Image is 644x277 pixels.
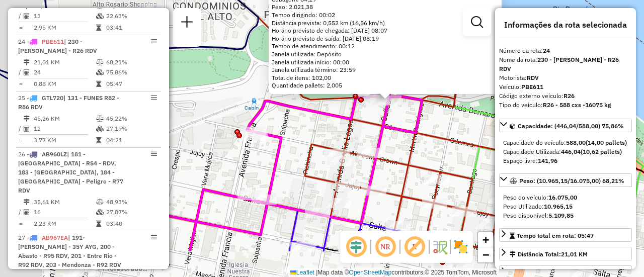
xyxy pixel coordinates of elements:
span: Capacidade: (446,04/588,00) 75,86% [518,122,624,130]
strong: RDV [527,74,539,81]
a: Distância Total:21,01 KM [499,247,632,260]
span: 26 - [18,150,123,194]
div: Quantidade pallets: 2,005 [272,81,499,89]
strong: 230 - [PERSON_NAME] - R26 RDV [499,56,619,72]
div: Número da rota: [499,46,632,55]
td: 16 [33,207,96,217]
em: Opções [151,151,157,157]
i: Total de Atividades [24,126,30,132]
td: = [18,23,23,33]
strong: R26 [563,92,575,100]
strong: R26 - 588 cxs -16075 kg [543,101,611,109]
td: 45,22% [106,114,156,124]
strong: PBE611 [521,83,543,90]
td: 27,87% [106,207,156,217]
div: Nome da rota: [499,55,632,73]
strong: 10.965,15 [544,203,573,210]
div: Total de itens: 102,00 [272,74,499,82]
i: % de utilização da cubagem [96,126,104,132]
div: Capacidade do veículo: [503,138,628,147]
div: Código externo veículo: [499,91,632,101]
div: Peso: (10.965,15/16.075,00) 68,21% [499,189,632,224]
i: Tempo total em rota [96,25,101,31]
h4: Informações da rota selecionada [499,20,632,30]
i: Total de Atividades [24,209,30,215]
span: Peso: 2.021,38 [272,3,313,11]
a: Leaflet [290,269,314,276]
span: | 181 -[GEOGRAPHIC_DATA] - RS4 - RDV, 183 - [GEOGRAPHIC_DATA], 184 - [GEOGRAPHIC_DATA] - Peligro ... [18,150,123,194]
span: | 191- [PERSON_NAME] - 35Y AYG, 200 - Abasto - R95 RDV, 201 - Entre Rio - R92 RDV, 203 - Mendonza... [18,234,121,268]
i: Distância Total [24,199,30,205]
td: 45,26 KM [33,114,96,124]
td: 0,88 KM [33,79,96,89]
span: − [482,248,489,261]
td: 68,21% [106,57,156,67]
strong: 588,00 [566,139,586,146]
strong: (10,62 pallets) [581,148,622,155]
em: Opções [151,95,157,101]
i: % de utilização da cubagem [96,13,104,19]
i: Tempo total em rota [96,221,101,227]
td: = [18,79,23,89]
img: Fluxo de ruas [432,239,448,255]
td: / [18,124,23,134]
a: Capacidade: (446,04/588,00) 75,86% [499,119,632,132]
div: Peso disponível: [503,211,628,220]
span: Peso do veículo: [503,194,577,201]
div: Tempo dirigindo: 00:02 [272,11,499,19]
div: Janela utilizada término: 23:59 [272,66,499,74]
td: 35,61 KM [33,197,96,207]
i: % de utilização do peso [96,59,104,65]
strong: 5.109,85 [548,212,574,219]
i: % de utilização do peso [96,116,104,122]
td: 05:47 [106,79,156,89]
span: PBE611 [42,38,64,45]
td: 22,63% [106,11,156,21]
span: 27 - [18,234,121,268]
i: % de utilização do peso [96,199,104,205]
div: Tipo do veículo: [499,101,632,110]
div: Peso Utilizado: [503,202,628,211]
td: 48,93% [106,197,156,207]
div: Horário previsto de saída: [DATE] 08:19 [272,35,499,43]
em: Opções [151,234,157,240]
img: Exibir/Ocultar setores [453,239,469,255]
span: Ocultar NR [373,235,397,259]
a: Exibir filtros [467,12,487,32]
strong: 446,04 [561,148,581,155]
a: Peso: (10.965,15/16.075,00) 68,21% [499,173,632,187]
strong: 141,96 [538,157,557,164]
td: 21,01 KM [33,57,96,67]
div: Capacidade: (446,04/588,00) 75,86% [499,134,632,169]
i: % de utilização da cubagem [96,69,104,75]
td: 2,95 KM [33,23,96,33]
span: + [482,233,489,246]
div: Horário previsto de chegada: [DATE] 08:07 [272,27,499,35]
td: 13 [33,11,96,21]
td: = [18,219,23,229]
td: 75,86% [106,67,156,77]
strong: 24 [543,47,550,54]
span: 24 - [18,38,97,54]
span: Tempo total em rota: 05:47 [517,232,594,239]
td: 03:41 [106,23,156,33]
td: 03:40 [106,219,156,229]
a: Zoom in [478,232,493,247]
td: / [18,207,23,217]
i: Tempo total em rota [96,81,101,87]
i: Tempo total em rota [96,137,101,143]
div: Capacidade Utilizada: [503,147,628,156]
div: Map data © contributors,© 2025 TomTom, Microsoft [288,268,499,277]
a: Zoom out [478,247,493,262]
strong: 16.075,00 [548,194,577,201]
span: | 131 - FUNES R82 - R86 RDV [18,94,119,111]
td: 2,23 KM [33,219,96,229]
span: Exibir rótulo [403,235,427,259]
i: Distância Total [24,59,30,65]
span: 21,01 KM [561,250,588,258]
div: Janela utilizada início: 00:00 [272,58,499,66]
td: = [18,135,23,145]
td: 04:21 [106,135,156,145]
span: Ocultar deslocamento [344,235,368,259]
td: / [18,11,23,21]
